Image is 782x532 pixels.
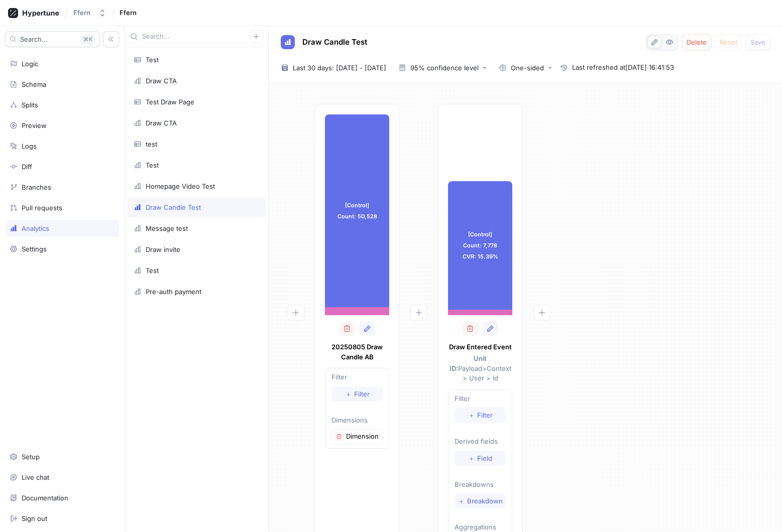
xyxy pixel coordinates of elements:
[120,9,137,16] span: Ffern
[22,494,68,502] div: Documentation
[146,98,194,106] div: Test Draw Page
[22,121,47,129] div: Preview
[331,386,383,402] button: ＋Filter
[22,60,38,68] div: Logic
[346,432,380,442] p: Dimension 1
[394,60,491,75] button: 95% confidence level
[146,224,188,232] div: Message test
[448,181,512,310] div: [Control] Count: 7,778 CVR: 15.39%
[750,39,765,45] span: Save
[146,182,215,190] div: Homepage Video Test
[302,38,367,46] span: Draw Candle Test
[458,498,465,504] span: ＋
[146,245,180,253] div: Draw invite
[20,36,48,42] span: Search...
[468,455,475,461] span: ＋
[22,473,49,481] div: Live chat
[455,437,506,447] p: Derived fields
[146,288,201,296] div: Pre-auth payment
[715,34,742,50] button: Reset
[455,408,506,423] button: ＋Filter
[69,5,110,21] button: Ffern
[511,65,544,71] div: One-sided
[22,453,40,461] div: Setup
[22,514,47,522] div: Sign out
[5,31,100,47] button: Search...K
[687,39,707,45] span: Delete
[682,34,711,50] button: Delete
[22,183,51,191] div: Branches
[455,480,506,490] p: Breakdowns
[22,142,37,150] div: Logs
[22,245,47,253] div: Settings
[146,140,157,148] div: test
[455,493,506,508] button: ＋Breakdown
[146,119,177,127] div: Draw CTA
[22,163,32,171] div: Diff
[354,391,370,397] span: Filter
[5,489,119,506] a: Documentation
[325,114,389,307] div: [Control] Count: 50,528
[572,63,674,73] span: Last refreshed at [DATE] 16:41:53
[73,9,90,17] div: Ffern
[477,455,492,461] span: Field
[22,80,46,88] div: Schema
[142,32,250,42] input: Search...
[146,56,159,64] div: Test
[146,203,201,211] div: Draw Candle Test
[345,391,352,397] span: ＋
[467,498,503,504] span: Breakdown
[410,65,479,71] div: 95% confidence level
[146,267,159,275] div: Test
[455,451,506,466] button: ＋Field
[293,63,386,73] span: Last 30 days: [DATE] - [DATE]
[450,354,487,372] strong: Unit ID:
[448,342,512,352] p: Draw Entered Event
[448,354,512,383] p: Payload > Context > User > Id
[146,77,177,85] div: Draw CTA
[468,412,475,418] span: ＋
[477,412,493,418] span: Filter
[720,39,737,45] span: Reset
[495,60,556,75] button: One-sided
[455,394,506,404] p: Filter
[746,34,770,50] button: Save
[325,342,389,362] p: 20250805 Draw Candle AB
[331,372,383,382] p: Filter
[146,161,159,169] div: Test
[22,224,49,232] div: Analytics
[331,416,383,426] p: Dimensions
[80,34,95,44] div: K
[22,204,62,212] div: Pull requests
[22,101,38,109] div: Splits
